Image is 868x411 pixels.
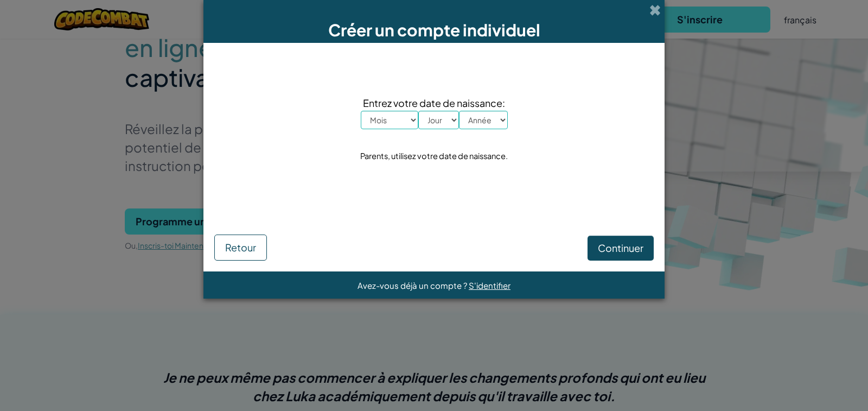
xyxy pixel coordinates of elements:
button: Continuer [588,236,654,261]
span: Créer un compte individuel [328,20,540,40]
div: Parents, utilisez votre date de naissance. [360,148,508,164]
button: Retour [214,235,267,261]
a: S'identifier [469,280,510,290]
span: Continuer [598,242,643,254]
span: Retour [225,241,256,254]
span: Avez-vous déjà un compte ? [358,280,469,290]
span: Entrez votre date de naissance: [361,95,508,111]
